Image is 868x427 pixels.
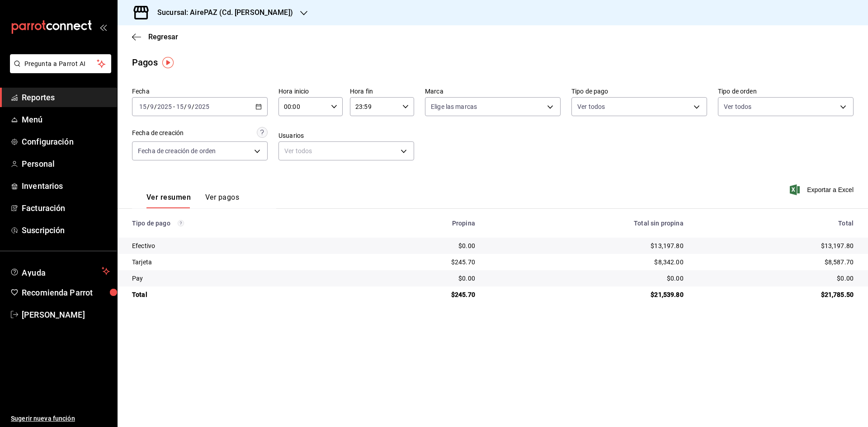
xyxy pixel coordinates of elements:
[132,274,350,283] div: Pay
[10,54,111,73] button: Pregunta a Parrot AI
[490,290,684,299] div: $21,539.80
[146,193,239,208] div: navigation tabs
[132,290,350,299] div: Total
[150,7,293,18] h3: Sucursal: AirePAZ (Cd. [PERSON_NAME])
[99,23,107,31] button: open_drawer_menu
[364,220,475,227] div: Propina
[22,180,110,192] span: Inventarios
[11,414,110,423] span: Sugerir nueva función
[22,266,98,277] span: Ayuda
[205,193,239,208] button: Ver pagos
[132,258,350,267] div: Tarjeta
[132,56,158,69] div: Pagos
[278,88,343,94] label: Hora inicio
[6,66,111,75] a: Pregunta a Parrot AI
[22,158,110,170] span: Personal
[571,88,707,94] label: Tipo de pago
[178,220,184,226] svg: Los pagos realizados con Pay y otras terminales son montos brutos.
[22,286,110,299] span: Recomienda Parrot
[364,241,475,250] div: $0.00
[132,128,184,138] div: Fecha de creación
[425,88,561,94] label: Marca
[698,290,854,299] div: $21,785.50
[147,103,150,110] span: /
[150,103,154,110] input: --
[194,103,210,110] input: ----
[22,91,110,103] span: Reportes
[278,132,414,139] label: Usuarios
[698,274,854,283] div: $0.00
[364,290,475,299] div: $245.70
[146,193,191,208] button: Ver resumen
[132,220,350,227] div: Tipo de pago
[162,57,174,68] img: Tooltip marker
[132,241,350,250] div: Efectivo
[24,59,97,69] span: Pregunta a Parrot AI
[698,241,854,250] div: $13,197.80
[278,141,414,160] div: Ver todos
[490,274,684,283] div: $0.00
[364,258,475,267] div: $245.70
[22,136,110,148] span: Configuración
[490,258,684,267] div: $8,342.00
[187,103,192,110] input: --
[718,88,854,94] label: Tipo de orden
[192,103,194,110] span: /
[138,146,216,155] span: Fecha de creación de orden
[490,220,684,227] div: Total sin propina
[22,113,110,126] span: Menú
[350,88,414,94] label: Hora fin
[173,103,175,110] span: -
[490,241,684,250] div: $13,197.80
[724,102,751,111] span: Ver todos
[176,103,184,110] input: --
[698,220,854,227] div: Total
[139,103,147,110] input: --
[148,33,178,41] span: Regresar
[22,224,110,236] span: Suscripción
[792,184,854,195] button: Exportar a Excel
[698,258,854,267] div: $8,587.70
[431,102,477,111] span: Elige las marcas
[132,88,268,94] label: Fecha
[154,103,157,110] span: /
[22,309,110,321] span: [PERSON_NAME]
[22,202,110,214] span: Facturación
[184,103,187,110] span: /
[577,102,605,111] span: Ver todos
[157,103,172,110] input: ----
[132,33,178,41] button: Regresar
[364,274,475,283] div: $0.00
